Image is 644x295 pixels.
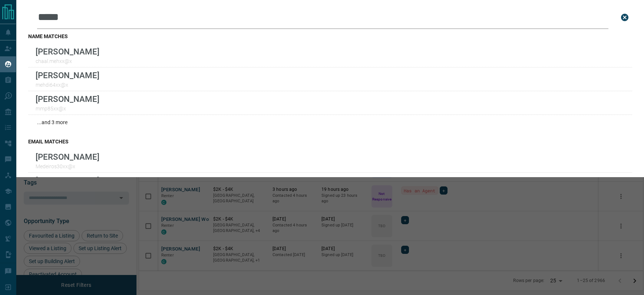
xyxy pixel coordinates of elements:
h3: name matches [28,33,632,39]
h3: email matches [28,139,632,145]
p: Medeiros30xx@x [36,163,99,169]
p: [PERSON_NAME] [36,47,99,56]
p: [PERSON_NAME] [36,176,99,185]
p: mmp85xx@x [36,106,99,112]
div: ...and 3 more [28,115,632,130]
button: close search bar [617,10,632,25]
p: [PERSON_NAME] [36,94,99,104]
p: [PERSON_NAME] [36,152,99,162]
p: chaal.mehxx@x [36,58,99,64]
p: mehdi64xx@x [36,82,99,88]
p: [PERSON_NAME] [36,70,99,80]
